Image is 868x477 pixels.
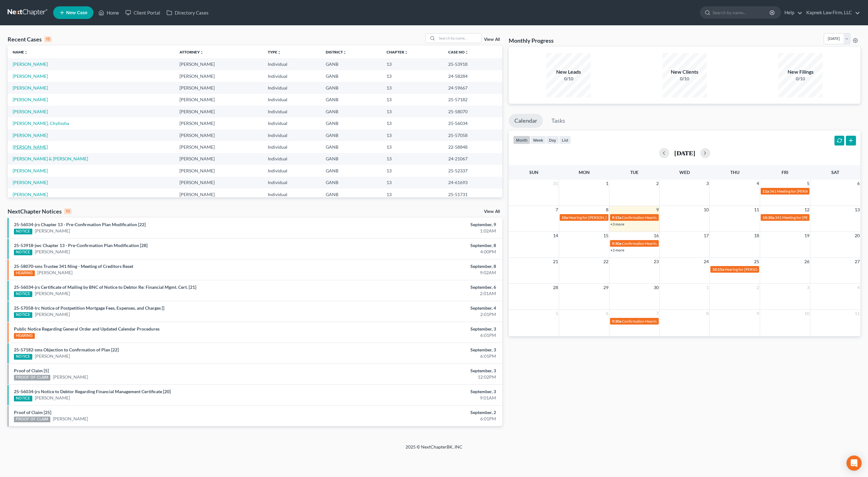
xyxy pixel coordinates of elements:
[782,170,788,175] span: Fri
[14,347,119,352] a: 25-57182-sms Objection to Confirmation of Plan [22]
[778,68,823,76] div: New Filings
[712,267,724,272] span: 10:15a
[806,284,810,291] span: 3
[254,444,614,455] div: 2025 © NextChapterBK, INC
[622,319,695,324] span: Confirmation Hearing for [PERSON_NAME]
[579,170,590,175] span: Mon
[263,117,321,129] td: Individual
[44,36,52,42] div: 15
[8,208,72,215] div: NextChapter Notices
[263,82,321,94] td: Individual
[546,136,559,144] button: day
[174,165,263,177] td: [PERSON_NAME]
[14,417,50,422] div: PROOF OF CLAIM
[612,215,621,220] span: 9:15a
[263,70,321,82] td: Individual
[340,332,496,338] div: 6:01PM
[546,68,591,76] div: New Leads
[465,51,469,54] i: unfold_more
[326,50,347,54] a: Districtunfold_more
[13,73,48,79] a: [PERSON_NAME]
[13,85,48,90] a: [PERSON_NAME]
[321,58,381,70] td: GANB
[340,326,496,332] div: September, 3
[381,165,443,177] td: 13
[321,153,381,165] td: GANB
[340,388,496,395] div: September, 3
[14,263,133,269] a: 25-58070-sms Trustee 341 filing - Meeting of Creditors Reset
[443,58,502,70] td: 25-53918
[381,94,443,106] td: 13
[174,106,263,117] td: [PERSON_NAME]
[804,258,810,265] span: 26
[14,326,160,331] a: Public Notice Regarding General Order and Updated Calendar Procedures
[806,180,810,187] span: 5
[622,241,695,246] span: Confirmation Hearing for [PERSON_NAME]
[381,58,443,70] td: 13
[443,189,502,200] td: 25-51731
[14,291,32,297] div: NOTICE
[340,416,496,422] div: 6:01PM
[381,177,443,189] td: 13
[484,209,500,214] a: View All
[804,232,810,239] span: 19
[263,177,321,189] td: Individual
[321,189,381,200] td: GANB
[14,250,32,255] div: NOTICE
[268,50,281,54] a: Typeunfold_more
[343,51,347,54] i: unfold_more
[321,177,381,189] td: GANB
[263,94,321,106] td: Individual
[610,222,624,226] a: +3 more
[14,375,50,381] div: PROOF OF CLAIM
[14,243,148,248] a: 25-53918-jwc Chapter 13 - Pre-Confirmation Plan Modification [28]
[605,310,609,317] span: 6
[443,70,502,82] td: 24-58284
[179,50,204,54] a: Attorneyunfold_more
[552,284,559,291] span: 28
[443,94,502,106] td: 25-57182
[340,290,496,297] div: 2:01AM
[803,7,860,18] a: Kapnek Law Firm, LLC
[263,129,321,141] td: Individual
[443,129,502,141] td: 25-57058
[340,305,496,311] div: September, 4
[857,180,860,187] span: 6
[725,267,774,272] span: Hearing for [PERSON_NAME]
[321,117,381,129] td: GANB
[174,129,263,141] td: [PERSON_NAME]
[854,232,860,239] span: 20
[443,117,502,129] td: 25-56034
[443,82,502,94] td: 24-59667
[770,189,827,194] span: 341 Meeting for [PERSON_NAME]
[603,284,609,291] span: 29
[509,37,554,44] h3: Monthly Progress
[513,136,530,144] button: month
[559,136,571,144] button: list
[35,290,70,297] a: [PERSON_NAME]
[37,269,72,276] a: [PERSON_NAME]
[8,35,52,43] div: Recent Cases
[763,215,774,220] span: 10:30a
[24,51,28,54] i: unfold_more
[612,241,621,246] span: 9:30a
[653,258,659,265] span: 23
[340,221,496,228] div: September, 9
[174,189,263,200] td: [PERSON_NAME]
[443,141,502,153] td: 22-58848
[263,58,321,70] td: Individual
[381,117,443,129] td: 13
[763,189,769,194] span: 11a
[555,206,559,214] span: 7
[529,170,538,175] span: Sun
[14,305,164,311] a: 25-57058-lrc Notice of Postpetition Mortgage Fees, Expenses, and Charges []
[381,106,443,117] td: 13
[321,141,381,153] td: GANB
[66,10,87,15] span: New Case
[14,410,51,415] a: Proof of Claim [25]
[277,51,281,54] i: unfold_more
[14,229,32,234] div: NOTICE
[174,117,263,129] td: [PERSON_NAME]
[35,353,70,359] a: [PERSON_NAME]
[622,215,695,220] span: Confirmation Hearing for [PERSON_NAME]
